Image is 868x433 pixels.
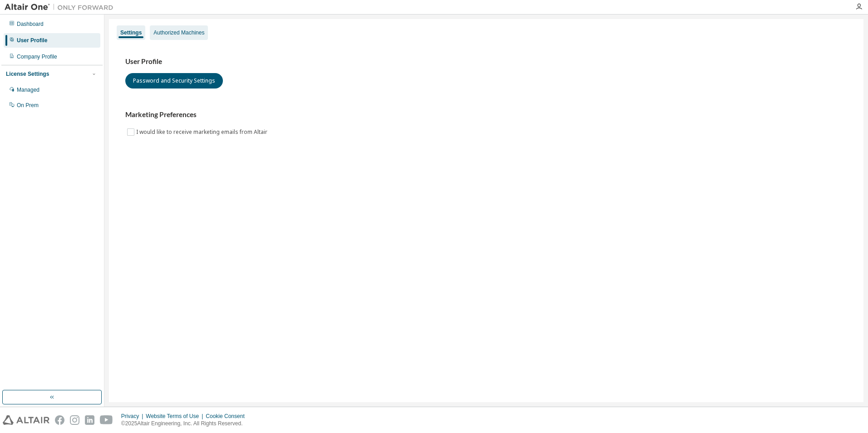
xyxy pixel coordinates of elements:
div: Authorized Machines [153,29,204,36]
img: Altair One [5,3,118,12]
div: Settings [120,29,142,36]
img: linkedin.svg [85,415,94,425]
label: I would like to receive marketing emails from Altair [136,127,269,138]
h3: Marketing Preferences [125,110,847,119]
p: © 2025 Altair Engineering, Inc. All Rights Reserved. [121,420,250,428]
img: altair_logo.svg [3,415,49,425]
div: Company Profile [17,53,57,60]
button: Password and Security Settings [125,73,223,89]
img: youtube.svg [100,415,113,425]
h3: User Profile [125,57,847,66]
div: Managed [17,86,39,93]
div: Website Terms of Use [146,413,206,420]
div: On Prem [17,102,39,109]
div: Privacy [121,413,146,420]
img: instagram.svg [70,415,79,425]
div: License Settings [6,70,49,78]
div: User Profile [17,37,47,44]
img: facebook.svg [55,415,64,425]
div: Dashboard [17,20,44,28]
div: Cookie Consent [206,413,250,420]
